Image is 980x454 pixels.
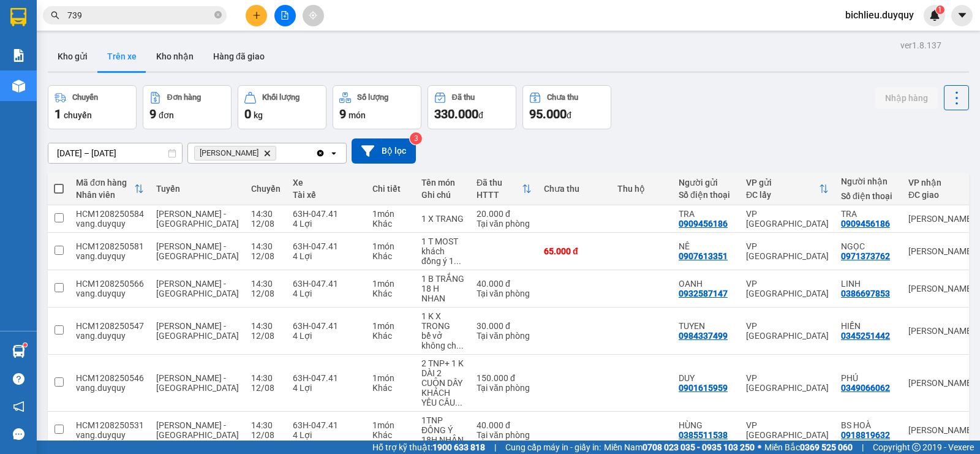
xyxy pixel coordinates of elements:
button: Kho nhận [146,42,203,71]
div: 12/08 [251,219,281,229]
button: Trên xe [97,42,146,71]
div: HCM1208250581 [76,241,144,251]
div: 63H-047.41 [293,241,360,251]
div: 0349066062 [841,383,890,393]
div: Khác [372,251,409,261]
div: 4 Lợi [293,331,360,341]
img: warehouse-icon [12,345,25,358]
button: caret-down [951,5,973,26]
span: close-circle [214,11,222,18]
span: 0 [244,107,251,121]
div: HCM1208250531 [76,420,144,430]
span: copyright [912,443,921,452]
div: HCM1208250547 [76,321,144,331]
div: vang.duyquy [76,430,144,440]
div: vang.duyquy [76,219,144,229]
div: 14:30 [251,209,281,219]
img: solution-icon [12,49,25,62]
svg: open [329,148,339,158]
div: LINH [841,279,896,289]
div: 1 món [372,321,409,331]
div: 1 X TRANG [421,214,464,224]
div: TUYEN [679,321,734,331]
div: TRA [841,209,896,219]
span: đ [478,110,483,120]
div: Tại văn phòng [477,289,532,298]
div: Khác [372,430,409,440]
span: 95.000 [529,107,567,121]
div: vang.duyquy [76,383,144,393]
div: 1 K X TRONG [421,311,464,331]
div: 12/08 [251,289,281,298]
div: 1 món [372,209,409,219]
span: search [51,11,59,20]
div: 20.000 đ [477,209,532,219]
span: bichlieu.duyquy [835,7,924,23]
div: vang.duyquy [76,289,144,298]
div: VP [GEOGRAPHIC_DATA] [746,420,829,440]
div: Tài xế [293,190,360,200]
div: 0901615959 [679,383,728,393]
span: kg [254,110,263,120]
div: vang.duyquy [76,331,144,341]
div: Xe [293,178,360,187]
span: ... [455,398,462,407]
span: 1 [55,107,61,121]
span: | [862,441,864,454]
div: Tại văn phòng [477,331,532,341]
button: Chuyến1chuyến [48,85,137,129]
div: 14:30 [251,373,281,383]
div: 0909456186 [841,219,890,229]
span: Cung cấp máy in - giấy in: [505,441,601,454]
div: Số lượng [357,93,388,102]
div: 0345251442 [841,331,890,341]
div: 18 H NHAN [421,284,464,303]
span: [PERSON_NAME] - [GEOGRAPHIC_DATA] [156,209,239,229]
sup: 3 [410,132,422,145]
div: PHÚ [841,373,896,383]
button: Chưa thu95.000đ [522,85,611,129]
strong: 1900 633 818 [432,442,485,452]
div: OANH [679,279,734,289]
div: 0971373762 [841,251,890,261]
span: Miền Nam [604,441,755,454]
div: 14:30 [251,420,281,430]
span: Miền Bắc [764,441,853,454]
button: Hàng đã giao [203,42,274,71]
div: 30.000 đ [477,321,532,331]
div: VP [GEOGRAPHIC_DATA] [746,241,829,261]
div: 63H-047.41 [293,373,360,383]
div: 12/08 [251,331,281,341]
div: Tên món [421,178,464,187]
div: ĐC giao [908,190,978,200]
div: 150.000 đ [477,373,532,383]
div: 63H-047.41 [293,209,360,219]
span: ... [456,341,464,350]
svg: Delete [263,149,271,157]
div: 40.000 đ [477,420,532,430]
span: message [13,428,24,440]
div: 0907613351 [679,251,728,261]
button: Số lượng9món [333,85,421,129]
div: 0918819632 [841,430,890,440]
div: Số điện thoại [841,191,896,201]
div: Tuyến [156,184,239,194]
div: Đơn hàng [167,93,201,102]
img: icon-new-feature [929,10,940,21]
span: Vĩnh Kim [200,148,258,158]
div: Chưa thu [544,184,605,194]
div: NGỌC [841,241,896,251]
button: file-add [274,5,296,26]
span: 9 [149,107,156,121]
div: Người nhận [841,176,896,186]
div: 12/08 [251,430,281,440]
div: HCM1208250566 [76,279,144,289]
div: 1 món [372,279,409,289]
div: ĐỒNG Ý 18H NHẬN [421,425,464,445]
div: Ghi chú [421,190,464,200]
span: đ [567,110,571,120]
span: question-circle [13,373,24,385]
div: HIỀN [841,321,896,331]
th: Toggle SortBy [70,173,150,205]
th: Toggle SortBy [740,173,835,205]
